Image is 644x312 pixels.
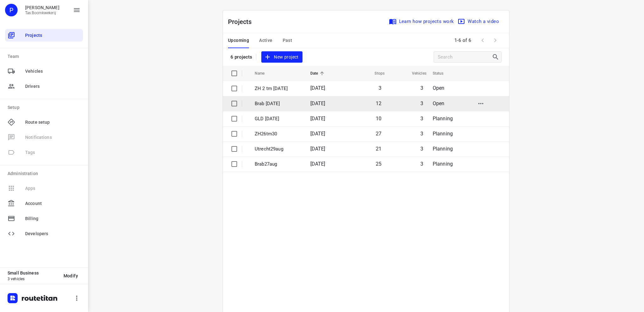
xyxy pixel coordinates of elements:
span: 27 [376,131,381,137]
span: Next Page [489,34,502,47]
span: 10 [376,116,381,122]
p: Projects [228,17,257,26]
span: Billing [25,215,80,222]
span: Stops [366,70,385,77]
p: Peter Tas [25,5,59,10]
div: Developers [5,227,83,240]
span: 12 [376,100,381,106]
span: 3 [420,131,423,137]
span: Name [255,70,273,77]
span: Available only on our Business plan [5,181,83,196]
span: Open [433,100,445,106]
span: Developers [25,230,80,237]
span: 21 [376,146,381,152]
span: 3 [420,116,423,122]
p: Setup [8,104,83,111]
span: Vehicles [404,70,426,77]
span: 3 [420,146,423,152]
div: Account [5,197,83,210]
p: Brab27aug [255,161,301,168]
span: Open [433,85,445,91]
span: Past [283,37,292,44]
p: ZH 2 tm 6 sept [255,85,301,92]
div: Drivers [5,80,83,93]
p: Tas Boomkwekerij [25,11,59,15]
p: GLD 2 sept [255,115,301,122]
span: Drivers [25,83,80,90]
p: Team [8,53,83,60]
div: Billing [5,212,83,225]
span: Status [433,70,452,77]
span: [DATE] [310,146,325,152]
span: [DATE] [310,116,325,122]
span: 3 [420,161,423,167]
p: Small Business [8,270,58,275]
span: Modify [64,273,78,278]
span: 25 [376,161,381,167]
span: Active [259,37,272,44]
p: Administration [8,170,83,177]
p: Brab [DATE] [255,100,301,107]
p: ZH26tm30 [255,130,301,138]
button: New project [261,51,302,63]
span: New project [265,53,298,61]
span: Planning [433,131,453,137]
span: Available only on our Business plan [5,130,83,145]
span: Account [25,200,80,207]
span: Route setup [25,119,80,126]
button: Modify [58,270,83,281]
span: [DATE] [310,85,325,91]
span: [DATE] [310,131,325,137]
p: Utrecht29aug [255,145,301,153]
div: Search [492,53,501,61]
p: 6 projects [230,54,252,60]
span: Upcoming [228,37,249,44]
div: Vehicles [5,65,83,77]
span: 3 [420,100,423,106]
span: Projects [25,32,80,39]
span: Available only on our Business plan [5,145,83,160]
span: Previous Page [476,34,489,47]
span: Date [310,70,326,77]
span: [DATE] [310,100,325,106]
div: Projects [5,29,83,42]
span: Vehicles [25,68,80,75]
span: Planning [433,146,453,152]
input: Search projects [438,52,492,62]
div: Route setup [5,116,83,128]
p: 3 vehicles [8,277,58,281]
span: [DATE] [310,161,325,167]
span: 3 [379,85,381,91]
span: Planning [433,116,453,122]
span: 1-6 of 6 [452,34,474,47]
div: P [5,4,18,16]
span: Planning [433,161,453,167]
span: 3 [420,85,423,91]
